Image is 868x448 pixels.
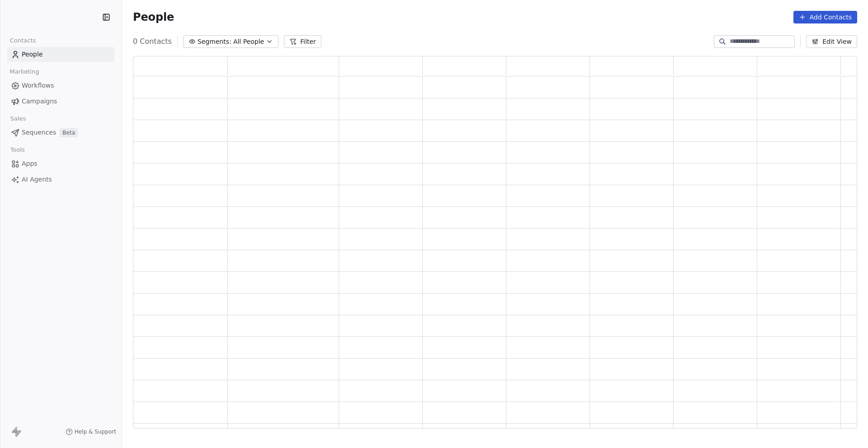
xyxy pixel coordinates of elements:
a: SequencesBeta [7,125,114,140]
span: Segments: [198,37,231,47]
span: Tools [6,143,28,157]
span: AI Agents [22,175,52,184]
span: Contacts [6,34,40,47]
span: Sales [6,112,30,126]
button: Filter [284,35,321,48]
span: Sequences [22,128,56,137]
span: Marketing [6,65,43,79]
button: Add Contacts [793,11,857,23]
a: Workflows [7,78,114,93]
a: Campaigns [7,94,114,109]
a: People [7,47,114,62]
span: 0 Contacts [133,36,172,47]
span: Workflows [22,81,54,90]
button: Edit View [806,35,857,48]
span: Apps [22,159,38,168]
span: All People [233,37,264,47]
span: Help & Support [75,428,116,435]
span: People [133,10,174,24]
span: Campaigns [22,97,57,106]
a: Help & Support [66,428,116,435]
a: Apps [7,156,114,171]
span: Beta [60,128,78,137]
span: People [22,50,43,59]
a: AI Agents [7,172,114,187]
